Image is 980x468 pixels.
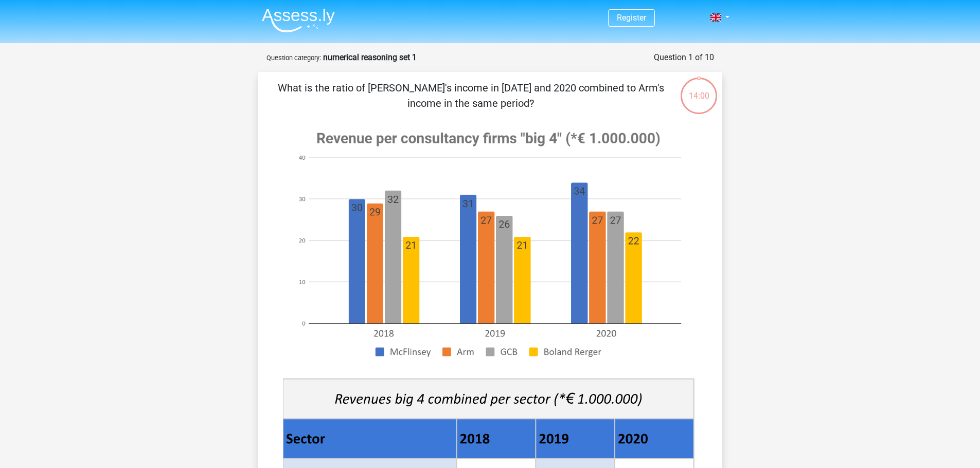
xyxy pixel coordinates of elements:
a: Register [617,13,646,23]
small: Question category: [266,54,321,62]
div: 14:00 [680,77,718,102]
img: Assessly [262,8,335,32]
strong: numerical reasoning set 1 [323,52,417,62]
p: What is the ratio of [PERSON_NAME]'s income in [DATE] and 2020 combined to Arm's income in the sa... [275,80,667,111]
div: Question 1 of 10 [654,51,714,64]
